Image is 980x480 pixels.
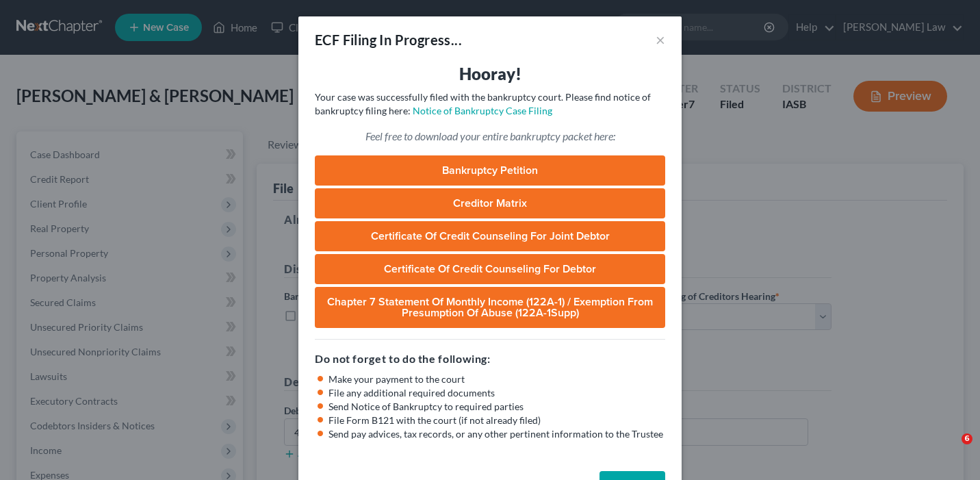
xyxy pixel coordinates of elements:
iframe: Intercom live chat [933,433,966,466]
li: File Form B121 with the court (if not already filed) [328,414,665,427]
h5: Do not forget to do the following: [315,351,665,367]
li: Send Notice of Bankruptcy to required parties [328,400,665,414]
a: Chapter 7 Statement of Monthly Income (122A-1) / Exemption from Presumption of Abuse (122A-1Supp) [315,287,665,328]
a: Certificate of Credit Counseling for Debtor [315,254,665,284]
li: File any additional required documents [328,386,665,400]
a: Certificate of Credit Counseling for Joint Debtor [315,221,665,251]
h3: Hooray! [315,63,665,85]
li: Make your payment to the court [328,372,665,386]
a: Notice of Bankruptcy Case Filing [413,105,552,116]
li: Send pay advices, tax records, or any other pertinent information to the Trustee [328,427,665,441]
div: ECF Filing In Progress... [315,30,462,49]
p: Feel free to download your entire bankruptcy packet here: [315,129,665,144]
span: Your case was successfully filed with the bankruptcy court. Please find notice of bankruptcy fili... [315,91,651,116]
a: Creditor Matrix [315,188,665,218]
span: 6 [962,433,972,444]
button: × [656,31,665,48]
a: Bankruptcy Petition [315,155,665,186]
